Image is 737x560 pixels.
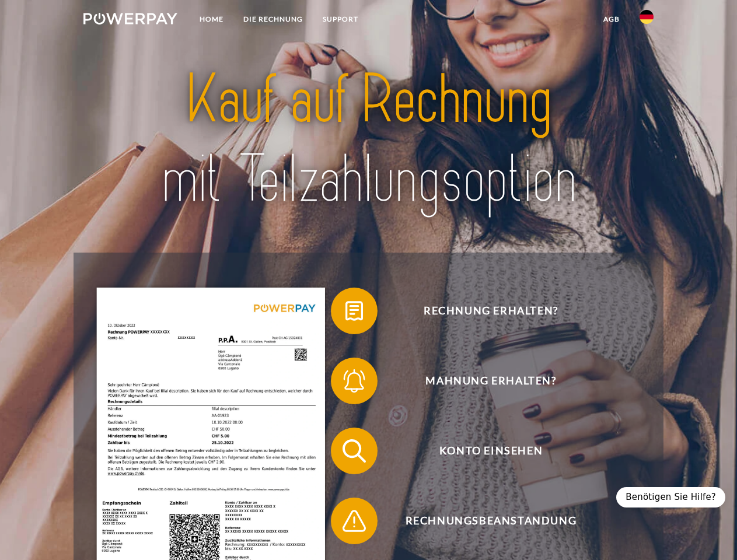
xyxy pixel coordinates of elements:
button: Mahnung erhalten? [331,358,634,404]
div: Benötigen Sie Hilfe? [616,487,725,508]
img: qb_bell.svg [340,366,369,395]
img: title-powerpay_de.svg [111,56,626,223]
span: Mahnung erhalten? [348,358,634,404]
img: qb_warning.svg [340,506,369,535]
a: Home [190,9,233,30]
img: qb_search.svg [340,436,369,466]
a: DIE RECHNUNG [233,9,313,30]
img: qb_bill.svg [340,296,369,325]
span: Rechnungsbeanstandung [348,498,634,544]
img: logo-powerpay-white.svg [83,13,177,24]
button: Rechnungsbeanstandung [331,498,634,544]
span: Konto einsehen [348,428,634,474]
a: agb [593,9,630,30]
span: Rechnung erhalten? [348,288,634,334]
button: Rechnung erhalten? [331,288,634,334]
img: de [640,10,654,24]
a: SUPPORT [313,9,368,30]
button: Konto einsehen [331,428,634,474]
